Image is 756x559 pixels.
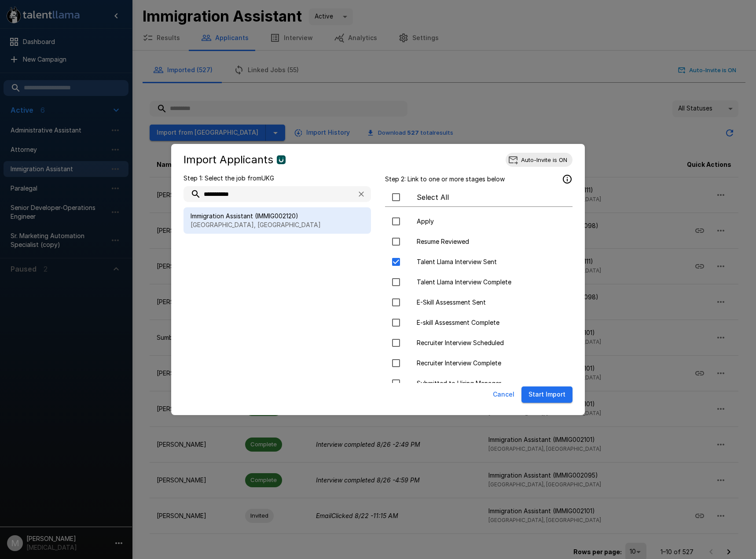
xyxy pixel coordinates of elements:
[417,298,565,307] span: E-Skill Assessment Sent
[385,273,573,291] div: Talent Llama Interview Complete
[417,217,565,226] span: Apply
[385,232,573,251] div: Resume Reviewed
[183,153,273,167] h5: Import Applicants
[191,212,364,221] span: Immigration Assistant (IMMIG002120)
[562,174,573,184] svg: Applicants that are currently in these stages will be imported.
[385,188,573,207] div: Select All
[417,338,565,347] span: Recruiter Interview Scheduled
[385,212,573,231] div: Apply
[489,386,518,403] button: Cancel
[417,359,565,368] span: Recruiter Interview Complete
[521,386,573,403] button: Start Import
[516,156,573,163] span: Auto-Invite is ON
[385,334,573,352] div: Recruiter Interview Scheduled
[417,318,565,327] span: E-skill Assessment Complete
[191,221,364,229] p: [GEOGRAPHIC_DATA], [GEOGRAPHIC_DATA]
[385,313,573,332] div: E-skill Assessment Complete
[417,379,565,388] span: Submitted to Hiring Manager
[417,192,565,202] span: Select All
[385,175,505,184] p: Step 2: Link to one or more stages below
[417,237,565,246] span: Resume Reviewed
[385,293,573,312] div: E-Skill Assessment Sent
[385,374,573,393] div: Submitted to Hiring Manager
[183,207,371,234] div: Immigration Assistant (IMMIG002120)[GEOGRAPHIC_DATA], [GEOGRAPHIC_DATA]
[183,174,371,183] p: Step 1: Select the job from UKG
[385,354,573,372] div: Recruiter Interview Complete
[417,278,565,287] span: Talent Llama Interview Complete
[385,253,573,271] div: Talent Llama Interview Sent
[417,257,565,266] span: Talent Llama Interview Sent
[277,155,286,164] img: ukg_logo.jpeg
